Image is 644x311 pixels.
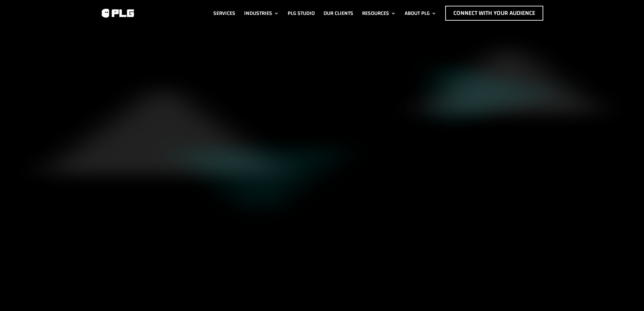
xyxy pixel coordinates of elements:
a: Industries [244,6,279,21]
a: Resources [362,6,396,21]
a: Connect with Your Audience [445,6,543,21]
a: PLG Studio [288,6,315,21]
iframe: Chat Widget [610,279,644,311]
a: About PLG [405,6,436,21]
a: Our Clients [324,6,353,21]
a: Services [213,6,235,21]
